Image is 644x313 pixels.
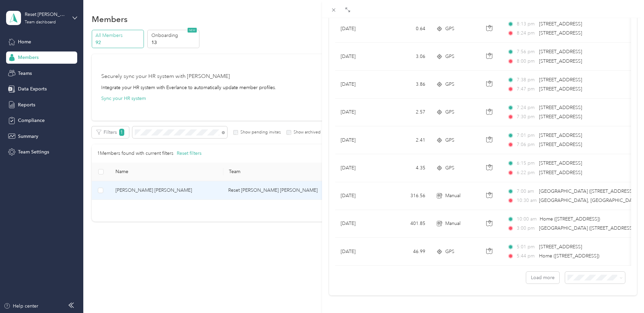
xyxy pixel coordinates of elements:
span: 7:30 pm [517,113,536,121]
span: [GEOGRAPHIC_DATA] ([STREET_ADDRESS]) [539,225,635,231]
span: Home ([STREET_ADDRESS]) [540,216,600,222]
span: GPS [445,53,454,60]
td: [DATE] [335,71,386,99]
span: GPS [445,248,454,255]
span: 7:00 am [517,188,536,195]
span: GPS [445,164,454,172]
span: [GEOGRAPHIC_DATA] ([STREET_ADDRESS]) [539,188,635,194]
span: 5:01 pm [517,243,536,251]
span: [STREET_ADDRESS] [539,86,582,92]
td: 3.86 [386,71,431,99]
span: GPS [445,108,454,116]
td: 401.85 [386,210,431,238]
span: [STREET_ADDRESS] [539,105,582,110]
span: Manual [445,220,460,227]
span: [STREET_ADDRESS] [539,49,582,55]
td: [DATE] [335,238,386,266]
span: [STREET_ADDRESS] [539,142,582,147]
td: 46.99 [386,238,431,266]
td: 0.64 [386,15,431,43]
span: 7:24 pm [517,104,536,111]
span: GPS [445,25,454,33]
span: 7:01 pm [517,132,536,139]
span: [STREET_ADDRESS] [539,58,582,64]
span: 8:13 pm [517,20,536,28]
span: 8:24 pm [517,29,536,37]
span: [STREET_ADDRESS] [539,21,582,27]
span: 6:22 pm [517,169,536,176]
td: 4.35 [386,154,431,182]
td: 3.06 [386,43,431,70]
span: GPS [445,137,454,144]
span: 10:00 am [517,215,537,223]
td: 316.56 [386,182,431,210]
span: [STREET_ADDRESS] [539,160,582,166]
td: [DATE] [335,15,386,43]
td: 2.41 [386,126,431,154]
span: 7:56 pm [517,48,536,56]
button: Load more [526,272,559,284]
span: [STREET_ADDRESS] [539,30,582,36]
span: 10:30 am [517,197,536,204]
td: [DATE] [335,210,386,238]
span: 8:00 pm [517,58,536,65]
td: [DATE] [335,126,386,154]
span: Home ([STREET_ADDRESS]) [539,253,599,259]
span: 3:00 pm [517,225,536,232]
span: [STREET_ADDRESS] [539,244,582,250]
td: [DATE] [335,182,386,210]
td: 2.57 [386,99,431,126]
iframe: Everlance-gr Chat Button Frame [606,275,644,313]
span: GPS [445,81,454,88]
span: 6:15 pm [517,160,536,167]
span: 7:06 pm [517,141,536,148]
td: [DATE] [335,154,386,182]
td: [DATE] [335,43,386,70]
span: 7:38 pm [517,76,536,84]
span: [STREET_ADDRESS] [539,132,582,138]
span: 5:44 pm [517,252,536,260]
span: [STREET_ADDRESS] [539,114,582,120]
span: [STREET_ADDRESS] [539,77,582,83]
span: 7:47 pm [517,85,536,93]
span: [STREET_ADDRESS] [539,170,582,175]
td: [DATE] [335,99,386,126]
span: Manual [445,192,460,200]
